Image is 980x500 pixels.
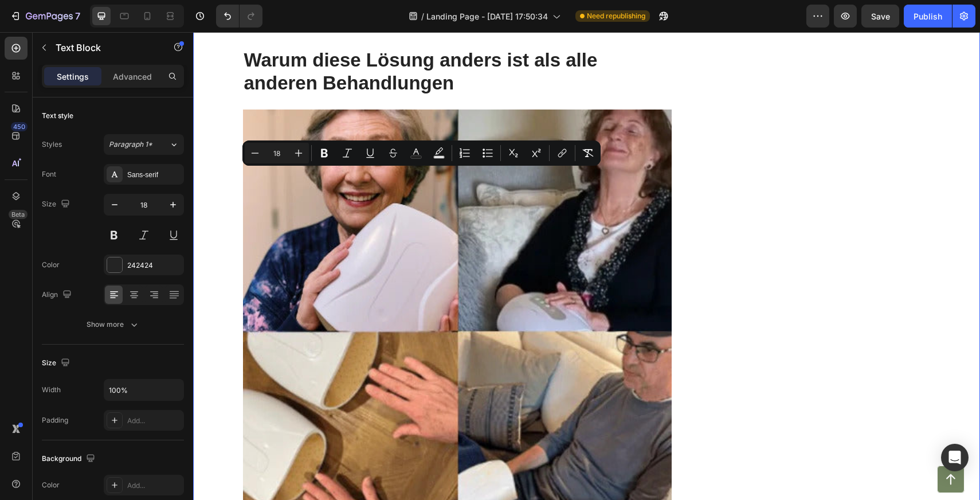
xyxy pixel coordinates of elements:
div: Text style [42,111,73,121]
button: 7 [5,5,85,28]
div: Padding [42,415,68,425]
p: Settings [57,71,89,83]
span: Save [871,11,890,21]
button: Publish [904,5,952,28]
p: 7 [75,9,80,23]
div: Undo/Redo [216,5,262,28]
div: 242424 [127,260,181,271]
button: Show more [42,314,184,335]
button: Save [861,5,899,28]
span: Need republishing [587,11,645,21]
span: / [421,10,424,22]
p: Text Block [56,41,153,54]
div: Show more [87,319,140,330]
span: Landing Page - [DATE] 17:50:34 [426,10,548,22]
div: Align [42,287,74,303]
div: Add... [127,481,181,491]
div: Styles [42,139,62,150]
div: Color [42,260,60,270]
button: Paragraph 1* [104,134,184,155]
div: Font [42,169,56,179]
div: Open Intercom Messenger [941,444,969,471]
div: Size [42,356,72,371]
div: Width [42,385,61,395]
div: 450 [11,122,28,131]
div: Publish [914,10,942,22]
p: Advanced [113,71,152,83]
div: Color [42,480,60,490]
div: Beta [9,210,28,219]
div: Add... [127,416,181,426]
div: Background [42,451,97,467]
span: Paragraph 1* [109,139,152,150]
div: Size [42,197,72,212]
input: Auto [104,380,183,400]
iframe: Design area [193,32,980,500]
div: Sans-serif [127,170,181,180]
div: Editor contextual toolbar [242,140,601,166]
